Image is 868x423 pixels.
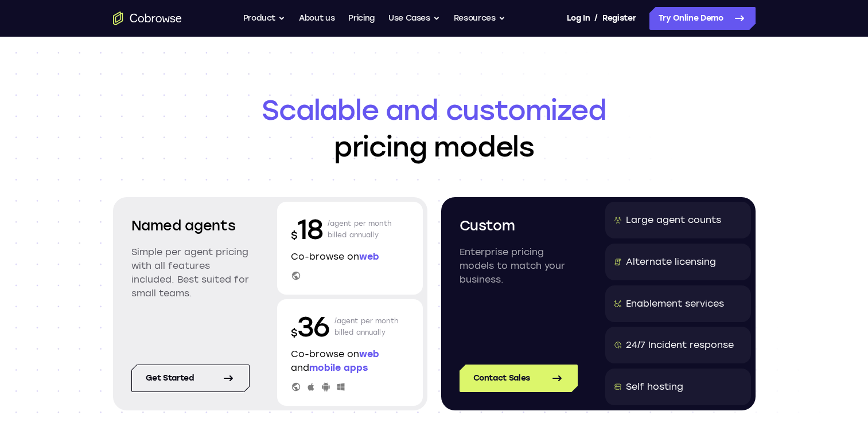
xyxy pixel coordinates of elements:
button: Use Cases [388,7,440,30]
span: $ [291,229,298,242]
div: Large agent counts [626,213,721,227]
a: Log In [567,7,590,30]
h1: pricing models [113,92,756,165]
div: Alternate licensing [626,255,716,269]
div: Enablement services [626,297,724,311]
a: Get started [131,365,250,392]
a: Contact Sales [460,365,578,392]
p: 36 [291,308,330,345]
p: Co-browse on and [291,347,409,375]
p: /agent per month billed annually [328,211,392,248]
h2: Custom [460,216,578,236]
span: $ [291,327,298,339]
div: Self hosting [626,380,683,394]
a: Try Online Demo [649,7,756,30]
p: Simple per agent pricing with all features included. Best suited for small teams. [131,245,250,300]
p: Enterprise pricing models to match your business. [460,245,578,287]
a: Go to the home page [113,11,182,25]
a: Register [602,7,636,30]
p: /agent per month billed annually [334,308,399,345]
button: Product [243,7,286,30]
span: web [359,348,379,359]
a: Pricing [348,7,375,30]
a: About us [299,7,334,30]
span: / [594,11,598,25]
h2: Named agents [131,216,250,236]
span: Scalable and customized [113,92,756,128]
div: 24/7 Incident response [626,338,734,352]
span: web [359,251,379,262]
p: Co-browse on [291,250,409,264]
p: 18 [291,211,323,248]
button: Resources [454,7,505,30]
span: mobile apps [309,362,368,373]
